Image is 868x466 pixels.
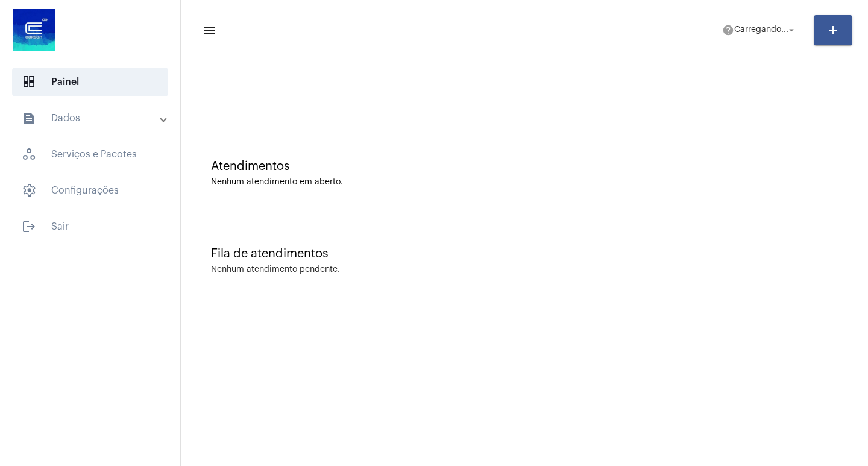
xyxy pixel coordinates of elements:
[211,265,340,274] div: Nenhum atendimento pendente.
[22,111,36,125] mat-icon: sidenav icon
[22,111,161,125] mat-panel-title: Dados
[12,140,168,169] span: Serviços e Pacotes
[722,24,734,36] mat-icon: help
[12,68,168,96] span: Painel
[786,25,797,36] mat-icon: arrow_drop_down
[203,24,215,38] mat-icon: sidenav icon
[211,247,838,260] div: Fila de atendimentos
[7,104,180,133] mat-expansion-panel-header: sidenav iconDados
[715,18,804,42] button: Carregando...
[22,147,36,162] span: sidenav icon
[211,178,838,187] div: Nenhum atendimento em aberto.
[826,23,840,37] mat-icon: add
[10,6,58,54] img: d4669ae0-8c07-2337-4f67-34b0df7f5ae4.jpeg
[734,26,788,34] span: Carregando...
[22,75,36,89] span: sidenav icon
[211,160,838,173] div: Atendimentos
[12,212,168,241] span: Sair
[12,176,168,205] span: Configurações
[22,219,36,234] mat-icon: sidenav icon
[22,183,36,198] span: sidenav icon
